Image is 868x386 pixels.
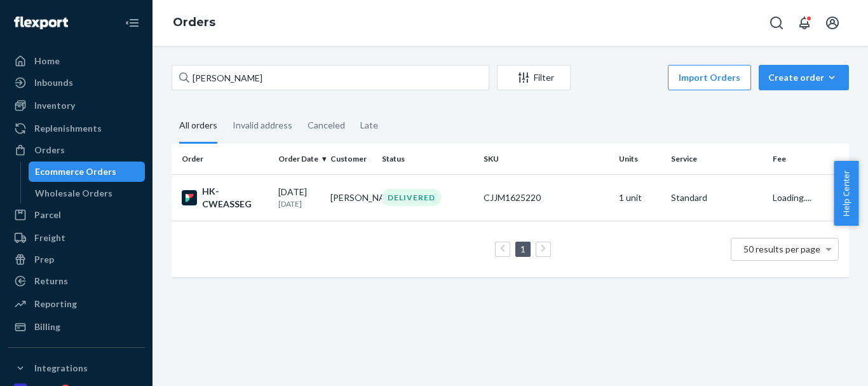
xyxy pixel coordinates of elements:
[498,71,570,84] div: Filter
[518,244,528,254] a: Page 1 is your current page
[34,99,75,112] div: Inventory
[8,95,145,116] a: Inventory
[820,10,845,36] button: Open account menu
[8,249,145,270] a: Prep
[768,71,839,84] div: Create order
[34,144,65,156] div: Orders
[172,65,489,90] input: Search orders
[35,187,112,200] div: Wholesale Orders
[179,109,217,144] div: All orders
[792,10,817,36] button: Open notifications
[163,4,226,41] ol: breadcrumbs
[173,15,215,29] a: Orders
[382,189,441,206] div: DELIVERED
[273,144,325,174] th: Order Date
[8,51,145,71] a: Home
[8,118,145,139] a: Replenishments
[29,183,146,203] a: Wholesale Orders
[308,109,345,142] div: Canceled
[34,298,77,310] div: Reporting
[759,65,849,90] button: Create order
[614,174,666,221] td: 1 unit
[29,162,146,182] a: Ecommerce Orders
[360,109,378,142] div: Late
[325,174,377,221] td: [PERSON_NAME]
[614,144,666,174] th: Units
[768,174,849,221] td: Loading....
[233,109,292,142] div: Invalid address
[768,144,849,174] th: Fee
[8,205,145,225] a: Parcel
[764,10,789,36] button: Open Search Box
[330,153,372,164] div: Customer
[8,317,145,337] a: Billing
[34,231,65,244] div: Freight
[671,191,763,204] p: Standard
[377,144,478,174] th: Status
[34,122,102,135] div: Replenishments
[182,185,268,210] div: HK-CWEASSEG
[34,275,68,287] div: Returns
[34,362,88,375] div: Integrations
[8,140,145,160] a: Orders
[34,76,73,89] div: Inbounds
[35,165,116,178] div: Ecommerce Orders
[478,144,614,174] th: SKU
[34,55,60,67] div: Home
[834,161,858,226] button: Help Center
[8,271,145,291] a: Returns
[278,198,320,209] p: [DATE]
[666,144,768,174] th: Service
[34,321,60,333] div: Billing
[172,144,273,174] th: Order
[497,65,571,90] button: Filter
[14,17,68,29] img: Flexport logo
[8,72,145,93] a: Inbounds
[668,65,751,90] button: Import Orders
[8,228,145,248] a: Freight
[8,294,145,314] a: Reporting
[34,209,61,221] div: Parcel
[119,10,145,36] button: Close Navigation
[743,244,820,254] span: 50 results per page
[34,253,54,266] div: Prep
[278,186,320,209] div: [DATE]
[8,358,145,378] button: Integrations
[484,191,609,204] div: CJJM1625220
